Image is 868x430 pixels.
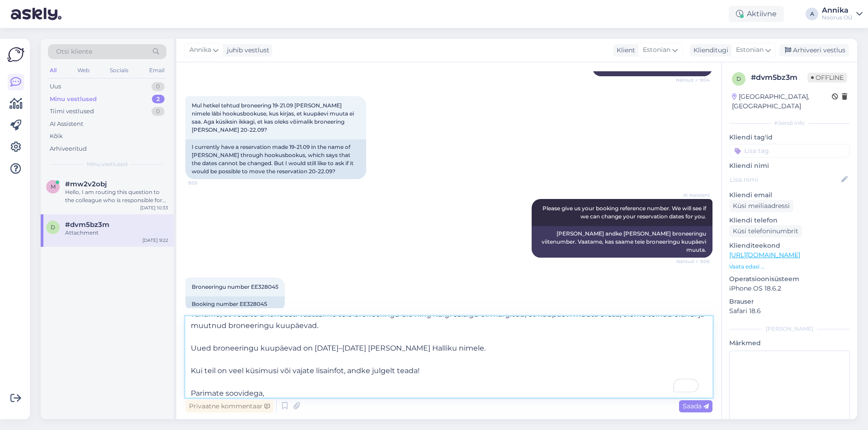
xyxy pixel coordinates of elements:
div: 0 [151,107,165,116]
span: Estonian [643,45,670,55]
div: AI Assistent [50,120,83,129]
div: Minu vestlused [50,95,97,104]
div: Socials [108,65,130,76]
div: juhib vestlust [223,46,269,55]
div: A [806,8,818,20]
p: Brauser [729,297,850,306]
p: Kliendi email [729,190,850,200]
div: [PERSON_NAME] andke [PERSON_NAME] broneeringu viitenumber. Vaatame, kas saame teie broneeringu ku... [532,226,712,258]
span: d [736,75,741,82]
a: [URL][DOMAIN_NAME] [729,251,800,259]
img: Askly Logo [7,46,24,63]
span: Nähtud ✓ 9:05 [676,258,710,265]
textarea: To enrich screen reader interactions, please activate Accessibility in Grammarly extension settings [185,316,712,398]
p: Vaata edasi ... [729,263,850,271]
span: Estonian [736,45,764,55]
div: Web [75,65,91,76]
div: Kliendi info [729,119,850,127]
div: Hello, I am routing this question to the colleague who is responsible for this topic. The reply m... [65,188,168,204]
input: Lisa nimi [730,175,840,185]
span: Please give us your booking reference number. We will see if we can change your reservation dates... [542,205,708,220]
div: # dvm5bz3m [751,72,807,83]
span: Saada [683,402,709,410]
p: Kliendi tag'id [729,133,850,142]
div: Email [147,65,166,76]
p: iPhone OS 18.6.2 [729,284,850,293]
span: Mul hetkel tehtud broneering 19-21.09 [PERSON_NAME] nimele läbi hookusbookuse, kus kirjas, et kuu... [192,102,355,133]
div: I currently have a reservation made 19-21.09 in the name of [PERSON_NAME] through hookusbookus, w... [185,139,366,179]
span: 9:05 [188,180,222,186]
p: Kliendi nimi [729,161,850,171]
p: Safari 18.6 [729,306,850,316]
div: Küsi meiliaadressi [729,200,793,212]
p: Kliendi telefon [729,216,850,225]
div: [GEOGRAPHIC_DATA], [GEOGRAPHIC_DATA] [732,92,832,111]
p: Operatsioonisüsteem [729,274,850,284]
p: Klienditeekond [729,241,850,250]
div: 0 [151,82,165,91]
div: Arhiveeri vestlus [779,44,849,56]
div: Klienditugi [690,46,728,55]
span: Otsi kliente [56,47,92,56]
div: Uus [50,82,61,91]
span: d [51,224,55,231]
div: Aktiivne [729,6,784,22]
div: Annika [822,7,853,14]
span: #dvm5bz3m [65,221,109,229]
div: Attachment [65,229,168,237]
span: Broneeringu number EE328045 [192,283,278,290]
span: AI Assistent [676,192,710,199]
div: Booking number EE328045 [185,296,285,312]
span: Offline [807,73,847,83]
span: Annika [189,45,211,55]
span: #mw2v2obj [65,180,107,188]
div: Arhiveeritud [50,144,87,153]
div: Kõik [50,132,63,141]
div: Klient [613,46,635,55]
div: Privaatne kommentaar [185,400,274,412]
p: Märkmed [729,338,850,348]
div: [PERSON_NAME] [729,325,850,333]
a: AnnikaNoorus OÜ [822,7,863,21]
div: 2 [152,95,165,104]
span: m [51,183,56,190]
input: Lisa tag [729,144,850,157]
span: Minu vestlused [87,160,127,168]
div: Tiimi vestlused [50,107,94,116]
span: Nähtud ✓ 9:04 [676,77,710,83]
div: Noorus OÜ [822,14,853,21]
div: All [48,65,58,76]
div: [DATE] 9:22 [142,237,168,244]
div: [DATE] 10:33 [140,204,168,211]
div: Küsi telefoninumbrit [729,225,802,237]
